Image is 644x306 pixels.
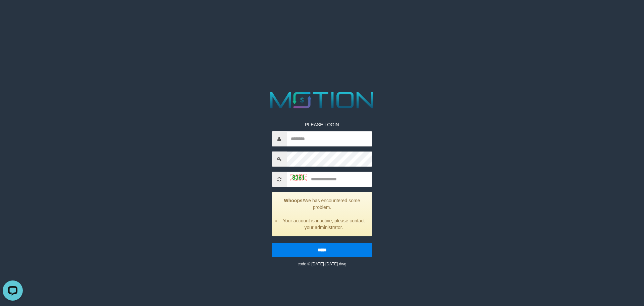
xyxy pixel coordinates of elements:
div: We has encountered some problem. [272,192,372,236]
button: Open LiveChat chat widget [3,3,23,23]
p: PLEASE LOGIN [272,121,372,128]
small: code © [DATE]-[DATE] dwg [298,262,346,266]
img: MOTION_logo.png [266,89,378,111]
strong: Whoops! [284,198,304,203]
img: captcha [290,174,307,181]
li: Your account is inactive, please contact your administrator. [280,217,367,231]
